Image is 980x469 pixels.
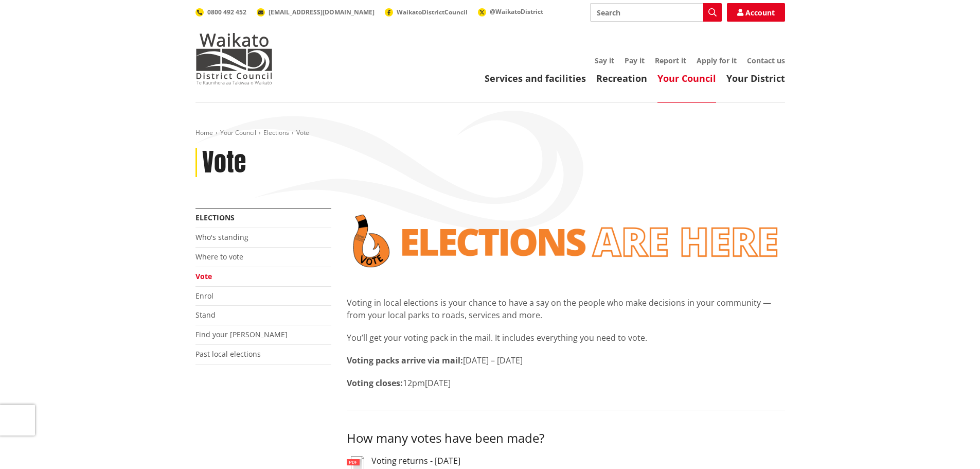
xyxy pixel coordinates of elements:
[403,377,451,389] span: 12pm[DATE]
[397,8,468,16] span: WaikatoDistrictCouncil
[727,3,785,22] a: Account
[347,297,785,321] p: Voting in local elections is your chance to have a say on the people who make decisions in your c...
[347,431,785,446] h3: How many votes have been made?
[655,56,686,65] a: Report it
[195,271,212,281] a: Vote
[296,128,309,137] span: Vote
[747,56,785,65] a: Contact us
[195,33,273,84] img: Waikato District Council - Te Kaunihera aa Takiwaa o Waikato
[195,252,243,262] a: Where to vote
[385,8,468,16] a: WaikatoDistrictCouncil
[347,377,403,389] strong: Voting closes:
[590,3,722,22] input: Search input
[596,72,647,84] a: Recreation
[490,7,543,16] span: @WaikatoDistrict
[347,355,463,366] strong: Voting packs arrive via mail:
[347,332,785,344] p: You’ll get your voting pack in the mail. It includes everything you need to vote.
[195,213,235,222] a: Elections
[257,8,375,16] a: [EMAIL_ADDRESS][DOMAIN_NAME]
[195,129,785,137] nav: breadcrumb
[207,8,246,16] span: 0800 492 452
[220,128,256,137] a: Your Council
[195,232,248,242] a: Who's standing
[625,56,645,65] a: Pay it
[195,291,213,301] a: Enrol
[726,72,785,84] a: Your District
[195,329,288,339] a: Find your [PERSON_NAME]
[195,349,261,359] a: Past local elections
[371,456,460,466] h3: Voting returns - [DATE]
[595,56,614,65] a: Say it
[657,72,716,84] a: Your Council
[195,310,216,320] a: Stand
[195,128,213,137] a: Home
[263,128,289,137] a: Elections
[478,7,543,16] a: @WaikatoDistrict
[202,148,246,178] h1: Vote
[697,56,737,65] a: Apply for it
[485,72,586,84] a: Services and facilities
[347,354,785,367] p: [DATE] – [DATE]
[195,8,246,16] a: 0800 492 452
[347,208,785,274] img: Vote banner transparent
[269,8,375,16] span: [EMAIL_ADDRESS][DOMAIN_NAME]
